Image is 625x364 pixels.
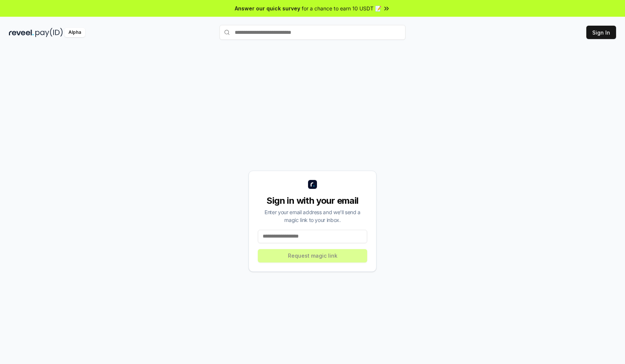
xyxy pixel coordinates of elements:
[258,195,367,207] div: Sign in with your email
[586,26,616,39] button: Sign In
[35,28,63,37] img: pay_id
[64,28,85,37] div: Alpha
[258,208,367,224] div: Enter your email address and we’ll send a magic link to your inbox.
[302,4,381,12] span: for a chance to earn 10 USDT 📝
[9,28,34,37] img: reveel_dark
[308,180,317,189] img: logo_small
[235,4,300,12] span: Answer our quick survey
